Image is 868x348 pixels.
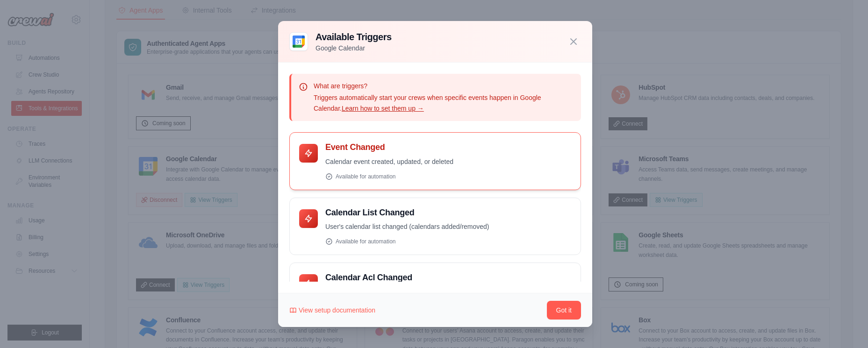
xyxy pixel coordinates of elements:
div: Available for automation [325,173,571,180]
h4: Calendar Acl Changed [325,272,571,283]
p: Triggers automatically start your crews when specific events happen in Google Calendar. [314,92,574,114]
div: Widget de chat [821,303,868,348]
h4: Calendar List Changed [325,207,571,218]
div: Available for automation [325,238,571,245]
h3: Available Triggers [316,30,392,43]
a: Learn how to set them up → [342,105,424,112]
h4: Event Changed [325,142,571,153]
p: Google Calendar [316,43,392,53]
p: User's calendar list changed (calendars added/removed) [325,221,571,232]
p: What are triggers? [314,81,574,91]
p: Calendar event created, updated, or deleted [325,156,571,167]
a: View setup documentation [289,305,375,315]
span: View setup documentation [299,305,375,315]
img: Google Calendar [289,32,308,51]
button: Got it [547,301,581,320]
iframe: Chat Widget [821,303,868,348]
